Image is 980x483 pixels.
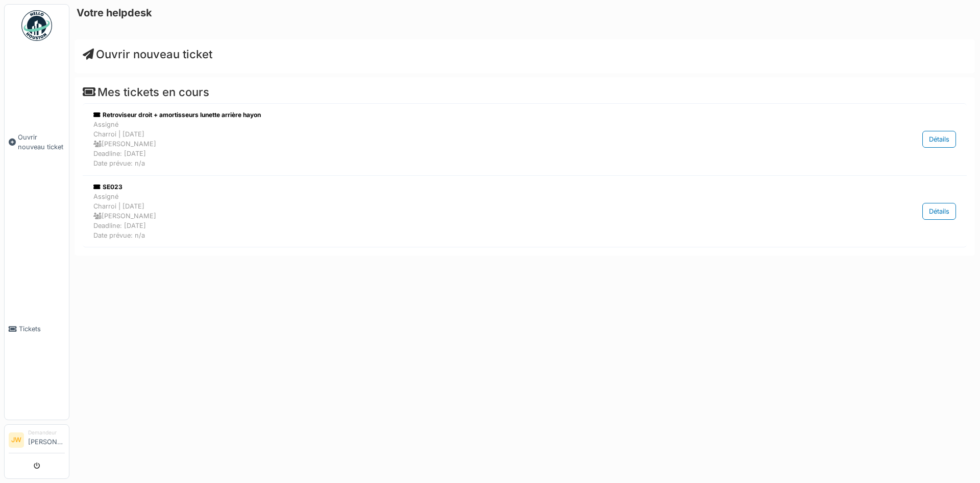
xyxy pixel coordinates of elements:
a: Ouvrir nouveau ticket [5,47,69,238]
h6: Votre helpdesk [77,7,152,19]
li: JW [9,432,24,448]
div: Retroviseur droit + amortisseurs lunette arrière hayon [93,110,830,120]
div: Demandeur [28,429,65,436]
div: Assigné Charroi | [DATE] [PERSON_NAME] Deadline: [DATE] Date prévue: n/a [93,120,830,169]
a: JW Demandeur[PERSON_NAME] [9,429,65,453]
a: SE023 AssignéCharroi | [DATE] [PERSON_NAME]Deadline: [DATE]Date prévue: n/a Détails [91,180,959,243]
li: [PERSON_NAME] [28,429,65,451]
a: Ouvrir nouveau ticket [83,48,212,61]
div: Détails [922,131,956,148]
div: Détails [922,203,956,220]
div: Assigné Charroi | [DATE] [PERSON_NAME] Deadline: [DATE] Date prévue: n/a [93,192,830,241]
img: Badge_color-CXgf-gQk.svg [21,10,52,41]
span: Tickets [19,324,65,334]
a: Retroviseur droit + amortisseurs lunette arrière hayon AssignéCharroi | [DATE] [PERSON_NAME]Deadl... [91,108,959,171]
span: Ouvrir nouveau ticket [18,132,65,152]
h4: Mes tickets en cours [83,85,967,99]
a: Tickets [5,238,69,420]
div: SE023 [93,182,830,192]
